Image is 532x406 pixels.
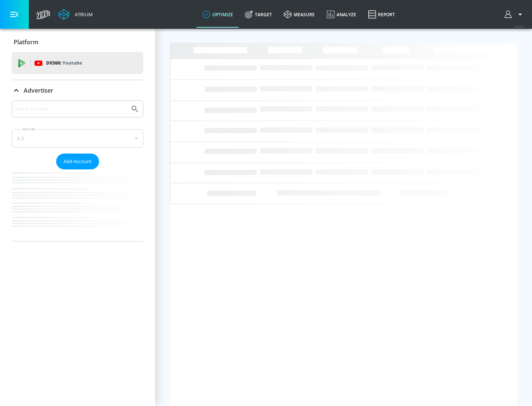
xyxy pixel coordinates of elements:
nav: list of Advertiser [12,169,143,241]
a: Report [362,1,401,28]
span: v 4.28.0 [514,24,525,28]
a: Analyze [321,1,362,28]
button: Add Account [56,154,99,169]
div: Platform [12,32,143,52]
div: DV360: Youtube [12,52,143,74]
a: measure [278,1,321,28]
p: Advertiser [24,86,53,94]
div: Advertiser [12,100,143,241]
span: Add Account [64,157,92,166]
input: Search by name [15,104,127,114]
a: optimize [197,1,239,28]
label: Sort By [21,127,37,131]
a: Target [239,1,278,28]
p: Youtube [62,59,82,67]
div: Advertiser [12,80,143,101]
p: DV360: [46,59,82,67]
a: Atrium [58,9,93,20]
div: Atrium [72,11,93,18]
p: Platform [14,38,38,46]
div: A-Z [12,129,143,148]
